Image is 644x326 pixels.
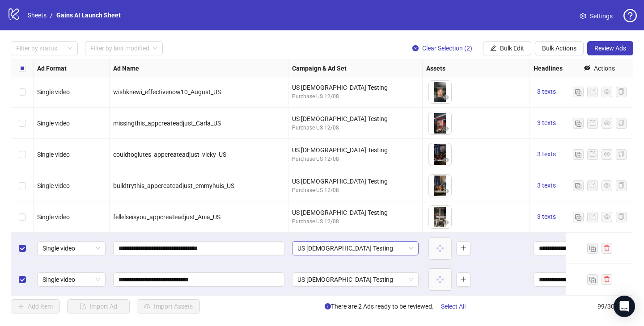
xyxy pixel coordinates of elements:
span: Bulk Actions [542,45,576,52]
div: Select row 93 [11,76,34,108]
div: Resize Assets column [527,59,530,77]
span: Single video [42,273,100,286]
button: Review Ads [587,41,633,55]
span: eye-invisible [584,65,590,71]
button: Preview [441,155,451,166]
div: Purchase US 12/08 [292,217,419,226]
span: 3 texts [537,150,556,158]
div: Purchase US 12/08 [292,186,419,195]
span: eye [604,182,610,188]
button: Import Assets [137,299,200,313]
div: Select all rows [11,59,34,77]
div: Actions [594,63,615,73]
span: US Female Testing [297,273,413,286]
span: Single video [37,182,70,189]
span: export [589,151,596,157]
span: Select All [441,303,466,310]
div: Select row 94 [11,108,34,139]
strong: Ad Name [113,63,139,73]
div: Select row 96 [11,170,34,201]
div: US [DEMOGRAPHIC_DATA] Testing [292,208,419,217]
span: Clear Selection (2) [422,45,472,52]
button: Add [456,272,470,287]
span: There are 2 Ads ready to be reviewed. [325,299,473,313]
button: Duplicate [573,180,584,191]
span: buildtrythis_appcreateadjust_emmyhuis_US [113,182,234,189]
span: setting [580,13,586,19]
span: export [589,213,596,220]
button: Clear Selection (2) [405,41,479,55]
button: 3 texts [534,87,559,97]
strong: Assets [426,63,445,73]
div: Select row 97 [11,201,34,233]
div: Select row 99 [11,264,34,295]
span: edit [490,45,496,51]
button: Bulk Edit [483,41,531,55]
div: Open Intercom Messenger [614,296,635,317]
span: missingthis_appcreateadjust_Carla_US [113,120,221,127]
div: Resize Campaign & Ad Set column [420,59,422,77]
span: couldtoglutes_appcreateadjust_vicky_US [113,151,226,158]
div: US [DEMOGRAPHIC_DATA] Testing [292,145,419,155]
button: Duplicate [573,87,584,97]
strong: Campaign & Ad Set [292,63,347,73]
a: Settings [573,9,620,23]
button: 3 texts [534,149,559,160]
span: US Female Testing [297,242,413,255]
img: Asset 1 [429,175,451,197]
img: Asset 1 [429,81,451,103]
button: Add [456,241,470,255]
span: export [589,182,596,188]
strong: Ad Format [37,63,67,73]
span: question-circle [623,9,637,22]
span: 3 texts [537,88,556,95]
a: Sheets [26,10,48,20]
div: Resize Ad Name column [286,59,288,77]
div: Select row 95 [11,139,34,170]
button: Preview [441,124,451,134]
span: export [589,88,596,95]
span: eye [604,151,610,157]
span: Settings [590,11,613,21]
button: 3 texts [534,212,559,222]
span: Single video [37,213,70,221]
span: eye [443,125,449,132]
button: Duplicate [573,118,584,129]
img: Asset 1 [429,206,451,228]
span: eye [443,219,449,226]
span: fellelseisyou_appcreateadjust_Ania_US [113,213,220,221]
button: Bulk Actions [535,41,584,55]
button: Import Ad [67,299,130,313]
button: Preview [441,92,451,103]
span: wishknewi_effectivenow10_August_US [113,88,221,96]
span: eye [443,94,449,100]
button: Preview [441,186,451,197]
div: Resize Ad Format column [107,59,109,77]
button: Select All [434,299,473,313]
a: Gains AI Launch Sheet [55,10,123,20]
button: 3 texts [534,180,559,191]
span: plus [460,276,466,282]
span: Bulk Edit [500,45,524,52]
span: eye [443,188,449,194]
div: US [DEMOGRAPHIC_DATA] Testing [292,114,419,124]
span: eye [604,120,610,126]
div: Purchase US 12/08 [292,124,419,132]
span: Single video [37,88,70,96]
span: Review Ads [594,45,626,52]
div: Purchase US 12/08 [292,155,419,163]
span: eye [443,157,449,163]
span: Single video [37,151,70,158]
span: close-circle [412,45,419,51]
img: Asset 1 [429,112,451,134]
button: Duplicate [573,149,584,160]
span: eye [604,213,610,220]
img: Asset 1 [429,143,451,166]
button: Add Item [11,299,60,313]
span: 3 texts [537,213,556,220]
span: info-circle [325,303,331,309]
div: US [DEMOGRAPHIC_DATA] Testing [292,83,419,92]
span: eye [604,88,610,95]
span: 3 texts [537,182,556,189]
span: Single video [42,242,100,255]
